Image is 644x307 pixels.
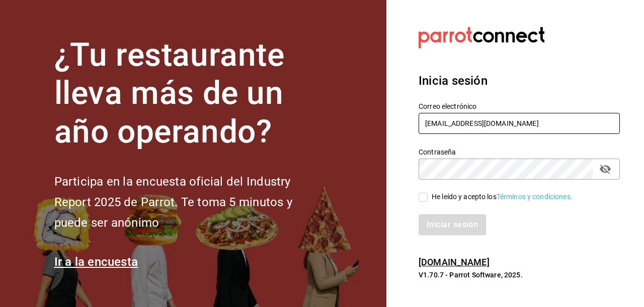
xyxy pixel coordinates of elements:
[54,255,138,269] a: Ir a la encuesta
[432,192,573,202] div: He leído y acepto los
[419,72,620,90] h3: Inicia sesión
[54,36,326,151] h1: ¿Tu restaurante lleva más de un año operando?
[497,193,573,201] a: Términos y condiciones.
[54,172,326,233] h2: Participa en la encuesta oficial del Industry Report 2025 de Parrot. Te toma 5 minutos y puede se...
[419,113,620,134] input: Ingresa tu correo electrónico
[597,161,614,178] button: passwordField
[419,148,620,155] label: Contraseña
[419,257,490,267] a: [DOMAIN_NAME]
[419,270,620,280] p: V1.70.7 - Parrot Software, 2025.
[419,102,620,109] label: Correo electrónico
